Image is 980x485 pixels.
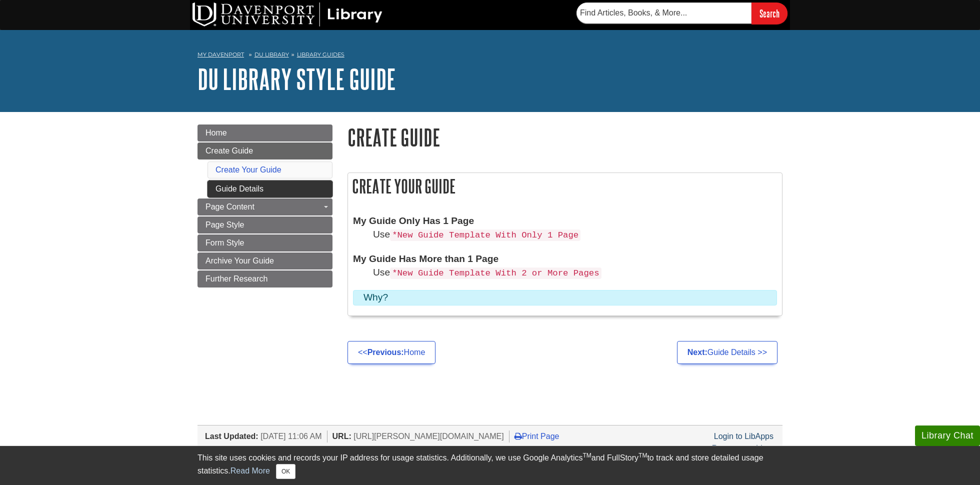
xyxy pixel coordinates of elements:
[197,48,782,64] nav: breadcrumb
[348,173,782,199] h2: Create Your Guide
[205,238,244,247] span: Form Style
[390,267,601,279] code: *New Guide Template With 2 or More Pages
[367,348,404,356] strong: Previous:
[576,2,787,24] form: Searches DU Library's articles, books, and more
[260,432,321,440] span: [DATE] 11:06 AM
[751,2,787,24] input: Search
[197,216,332,233] a: Page Style
[576,2,751,23] input: Find Articles, Books, & More...
[514,432,559,440] a: Print Page
[197,142,332,159] a: Create Guide
[353,432,504,440] span: [URL][PERSON_NAME][DOMAIN_NAME]
[197,198,332,215] a: Page Content
[677,341,777,364] a: Next:Guide Details >>
[192,2,382,26] img: DU Library
[205,274,268,283] span: Further Research
[915,425,980,446] button: Library Chat
[373,265,777,280] dd: Use
[638,452,647,459] sup: TM
[390,229,580,241] code: *New Guide Template With Only 1 Page
[687,348,707,356] strong: Next:
[276,464,295,479] button: Close
[582,452,591,459] sup: TM
[197,252,332,269] a: Archive Your Guide
[197,234,332,251] a: Form Style
[205,432,258,440] span: Last Updated:
[197,50,244,59] a: My Davenport
[205,220,244,229] span: Page Style
[197,124,332,141] a: Home
[197,124,332,287] div: Guide Page Menu
[363,290,766,305] summary: Why?
[711,444,773,452] a: Report a problem
[347,341,435,364] a: <<Previous:Home
[332,432,351,440] span: URL:
[197,63,396,94] a: DU Library Style Guide
[205,146,253,155] span: Create Guide
[205,202,254,211] span: Page Content
[197,452,782,479] div: This site uses cookies and records your IP address for usage statistics. Additionally, we use Goo...
[353,252,777,265] dt: My Guide Has More than 1 Page
[714,432,773,440] a: Login to LibApps
[197,270,332,287] a: Further Research
[215,165,281,174] a: Create Your Guide
[297,51,344,58] a: Library Guides
[205,128,227,137] span: Home
[254,51,289,58] a: DU Library
[347,124,782,150] h1: Create Guide
[353,214,777,227] dt: My Guide Only Has 1 Page
[205,256,274,265] span: Archive Your Guide
[514,432,522,440] i: Print Page
[373,227,777,242] dd: Use
[207,180,332,197] a: Guide Details
[230,466,270,475] a: Read More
